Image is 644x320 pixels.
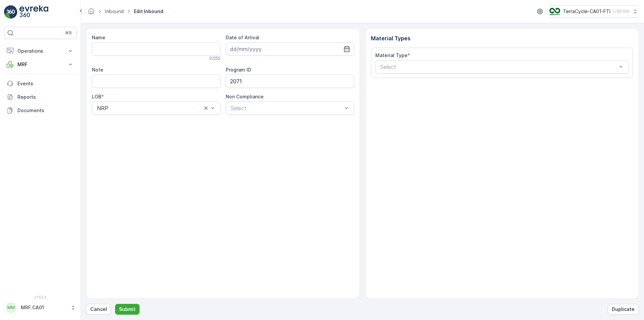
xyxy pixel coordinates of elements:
p: Cancel [90,306,107,313]
p: Operations [17,48,63,54]
label: Material Type [375,52,408,58]
span: Edit Inbound [132,8,165,15]
a: Reports [4,90,76,104]
span: v 1.52.3 [4,295,76,299]
p: Documents [17,107,74,114]
p: Submit [119,306,136,313]
p: Events [17,80,74,87]
a: Documents [4,104,76,117]
p: Material Types [371,34,633,42]
button: Operations [4,44,76,58]
div: MM [6,302,16,313]
p: Select [231,104,342,112]
img: TC_BVHiTW6.png [549,8,560,15]
label: Name [92,35,105,40]
p: ⌘B [65,30,72,36]
button: Duplicate [608,304,639,315]
input: dd/mm/yyyy [226,42,354,56]
p: Select [380,63,617,71]
button: MMMRF.CA01 [4,301,76,315]
label: Program ID [226,67,251,73]
label: LOB [92,94,101,99]
button: Submit [115,304,140,315]
label: Non Compliance [226,94,264,99]
a: Homepage [88,10,95,16]
button: MRF [4,58,76,71]
img: logo [4,5,17,19]
p: Duplicate [612,306,635,313]
img: logo_light-DOdMpM7g.png [19,5,48,19]
p: MRF.CA01 [21,304,67,311]
a: Inbound [105,8,124,14]
p: TerraCycle-CA01-FTI [563,8,610,15]
p: MRF [17,61,63,68]
label: Date of Arrival [226,35,259,40]
p: 0 / 255 [209,56,220,61]
label: Note [92,67,103,73]
a: Events [4,77,76,90]
p: ( -05:00 ) [613,9,629,14]
button: Cancel [86,304,111,315]
p: Reports [17,94,74,100]
button: TerraCycle-CA01-FTI(-05:00) [549,5,639,17]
